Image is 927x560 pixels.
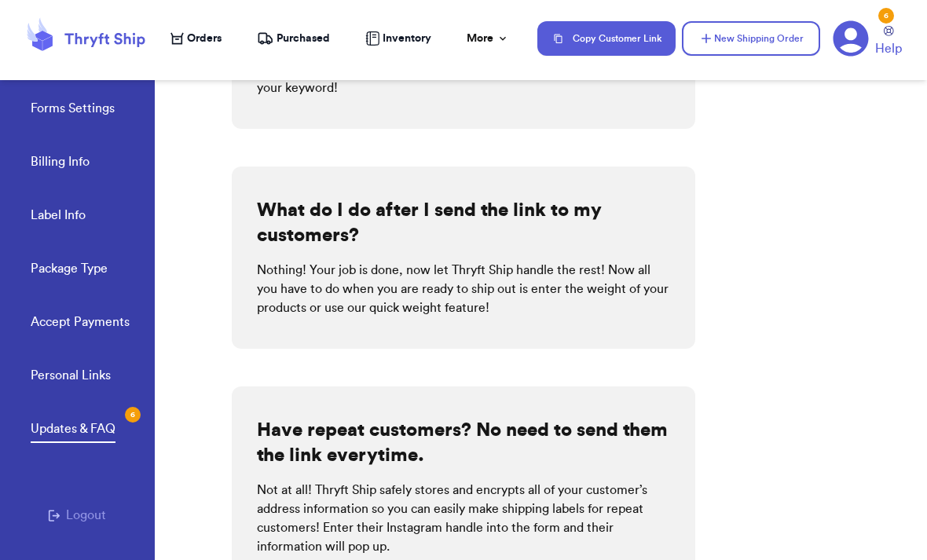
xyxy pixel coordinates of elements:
[257,31,330,46] a: Purchased
[277,31,330,46] span: Purchased
[31,366,111,388] a: Personal Links
[257,418,670,468] h2: Have repeat customers? No need to send them the link everytime.
[257,198,670,248] h2: What do I do after I send the link to my customers?
[125,407,141,423] div: 6
[257,481,670,556] p: Not at all! Thryft Ship safely stores and encrypts all of your customer’s address information so ...
[875,39,902,58] span: Help
[31,419,115,443] a: Updates & FAQ6
[31,259,108,281] a: Package Type
[257,261,670,317] p: Nothing! Your job is done, now let Thryft Ship handle the rest! Now all you have to do when you a...
[31,419,115,438] div: Updates & FAQ
[31,152,90,174] a: Billing Info
[365,31,431,46] a: Inventory
[170,31,222,46] a: Orders
[48,506,106,525] button: Logout
[31,206,86,228] a: Label Info
[467,31,509,46] div: More
[833,20,869,57] a: 6
[31,99,115,121] a: Forms Settings
[187,31,222,46] span: Orders
[682,21,820,56] button: New Shipping Order
[537,21,676,56] button: Copy Customer Link
[31,313,130,335] a: Accept Payments
[875,26,902,58] a: Help
[383,31,431,46] span: Inventory
[878,8,894,24] div: 6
